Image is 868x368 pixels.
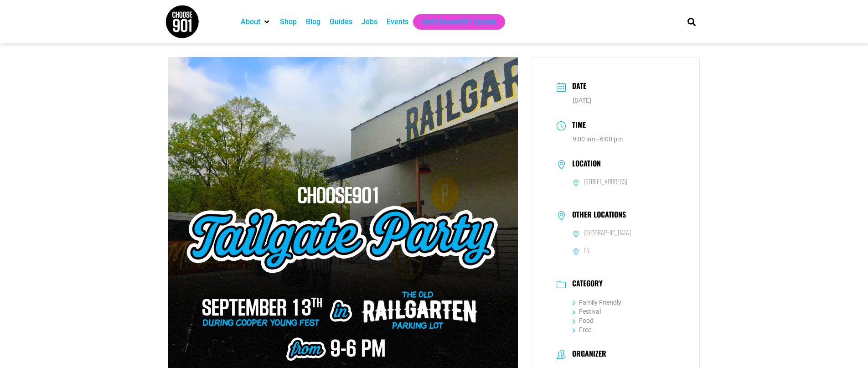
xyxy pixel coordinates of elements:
[306,16,320,27] a: Blog
[568,279,603,290] h3: Category
[387,16,408,27] a: Events
[568,210,626,221] h3: Other Locations
[422,16,496,27] a: Get Choose901 Emails
[236,14,672,30] nav: Main nav
[584,177,627,186] h6: [STREET_ADDRESS]
[330,16,352,27] a: Guides
[280,16,297,27] a: Shop
[236,14,275,30] div: About
[568,349,606,360] h3: Organizer
[568,119,586,132] h3: Time
[568,159,601,170] h3: Location
[573,317,594,324] a: Food
[584,246,589,254] h6: TN
[362,16,377,27] a: Jobs
[573,299,621,306] a: Family Friendly
[573,326,591,333] a: Free
[584,228,631,237] h6: [GEOGRAPHIC_DATA]
[684,14,699,29] div: Search
[573,135,623,143] abbr: 9:00 am - 6:00 pm
[573,97,591,104] span: [DATE]
[241,16,260,27] a: About
[568,80,586,93] h3: Date
[573,308,601,315] a: Festival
